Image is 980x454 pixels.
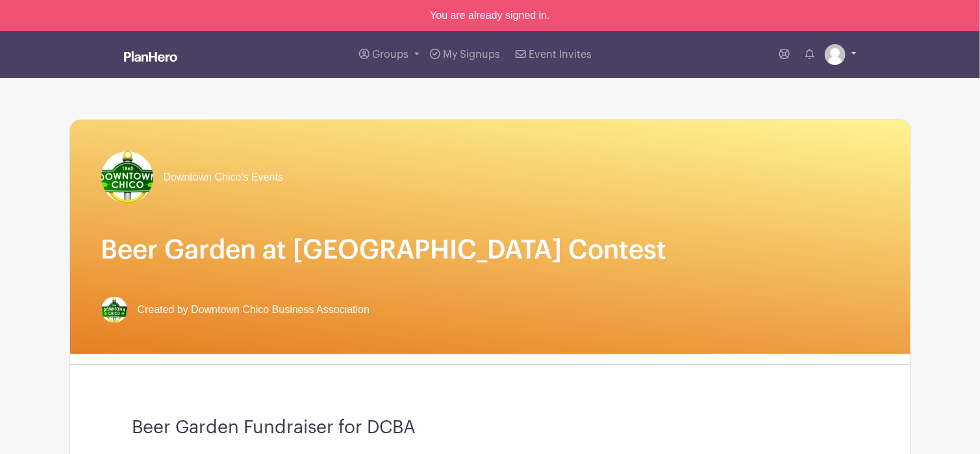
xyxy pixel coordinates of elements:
a: Groups [354,31,425,78]
a: My Signups [425,31,505,78]
img: logo_white-6c42ec7e38ccf1d336a20a19083b03d10ae64f83f12c07503d8b9e83406b4c7d.svg [124,51,177,62]
h3: Beer Garden Fundraiser for DCBA [132,417,848,439]
img: default-ce2991bfa6775e67f084385cd625a349d9dcbb7a52a09fb2fda1e96e2d18dcdb.png [825,44,846,65]
span: My Signups [443,49,500,60]
span: Created by Downtown Chico Business Association [138,302,370,318]
a: Event Invites [510,31,597,78]
img: thumbnail_Outlook-gw0oh3o3.png [101,151,153,203]
span: Event Invites [529,49,592,60]
img: thumbnail_Outlook-gw0oh3o3.png [101,297,127,323]
span: Groups [372,49,408,60]
h1: Beer Garden at [GEOGRAPHIC_DATA] Contest [101,234,879,266]
span: Downtown Chico's Events [164,170,283,185]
